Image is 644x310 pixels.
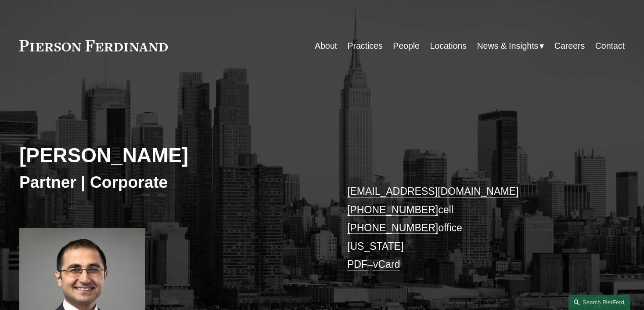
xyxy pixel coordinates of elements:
[430,37,467,55] a: Locations
[347,204,438,215] a: [PHONE_NUMBER]
[347,37,382,55] a: Practices
[393,37,420,55] a: People
[347,259,367,270] a: PDF
[477,38,538,54] span: News & Insights
[19,143,322,168] h2: [PERSON_NAME]
[347,182,600,274] p: cell office [US_STATE] –
[19,172,322,193] h3: Partner | Corporate
[477,37,544,55] a: folder dropdown
[568,295,630,310] a: Search this site
[347,222,438,233] a: [PHONE_NUMBER]
[554,37,585,55] a: Careers
[373,259,400,270] a: vCard
[347,186,518,197] a: [EMAIL_ADDRESS][DOMAIN_NAME]
[315,37,337,55] a: About
[595,37,625,55] a: Contact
